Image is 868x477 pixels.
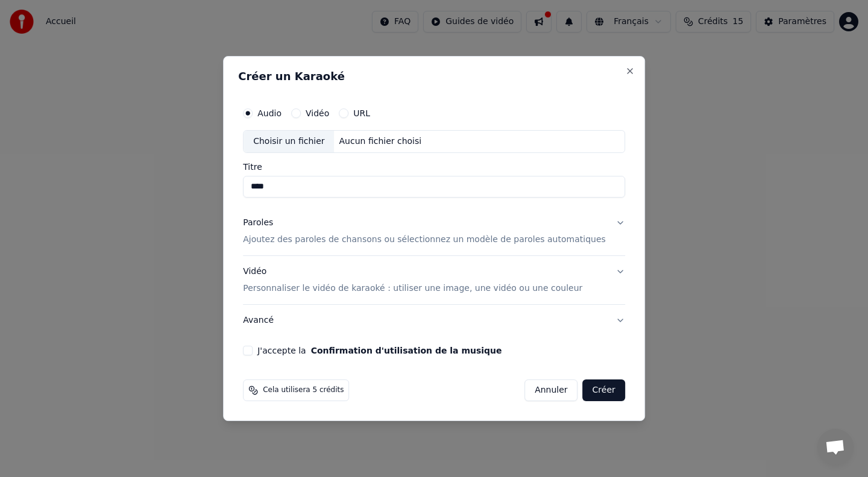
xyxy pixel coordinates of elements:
button: Avancé [243,305,625,336]
label: Audio [257,109,281,117]
button: Créer [583,379,625,401]
label: Titre [243,163,625,171]
h2: Créer un Karaoké [238,71,630,82]
p: Personnaliser le vidéo de karaoké : utiliser une image, une vidéo ou une couleur [243,282,582,295]
button: ParolesAjoutez des paroles de chansons ou sélectionnez un modèle de paroles automatiques [243,207,625,255]
div: Choisir un fichier [244,131,334,152]
div: Aucun fichier choisi [335,136,427,148]
label: Vidéo [306,109,329,117]
span: Cela utilisera 5 crédits [263,385,344,395]
p: Ajoutez des paroles de chansons ou sélectionnez un modèle de paroles automatiques [243,234,606,246]
button: VidéoPersonnaliser le vidéo de karaoké : utiliser une image, une vidéo ou une couleur [243,256,625,304]
label: URL [353,109,370,117]
label: J'accepte la [257,346,502,355]
div: Paroles [243,217,273,229]
div: Vidéo [243,266,582,295]
button: J'accepte la [311,346,502,355]
button: Annuler [524,379,577,401]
